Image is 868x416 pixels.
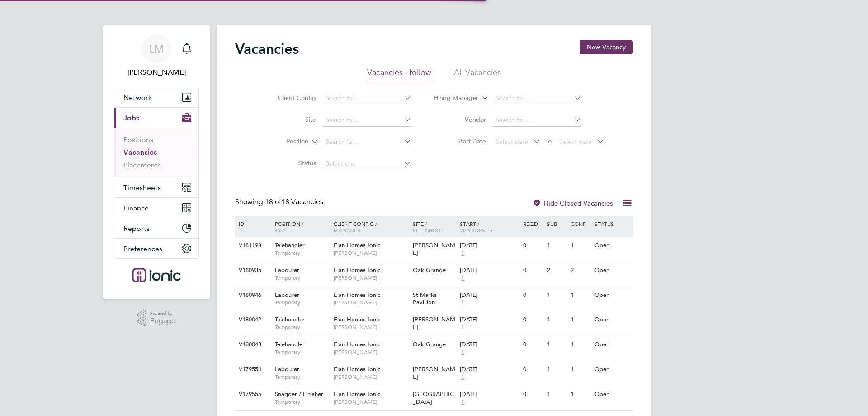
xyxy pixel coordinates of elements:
[334,398,408,406] span: [PERSON_NAME]
[559,138,592,146] span: Select date
[521,262,544,279] div: 0
[322,158,411,170] input: Select one
[568,287,592,304] div: 1
[265,197,323,206] span: 18 Vacancies
[334,324,408,331] span: [PERSON_NAME]
[150,310,175,317] span: Powered by
[413,241,455,257] span: [PERSON_NAME]
[123,135,153,144] a: Positions
[460,349,466,356] span: 1
[275,274,329,282] span: Temporary
[236,336,268,353] div: V180043
[434,115,486,124] label: Vendor
[334,241,380,249] span: Elan Homes Ionic
[137,310,176,327] a: Powered byEngage
[568,311,592,328] div: 1
[123,183,161,192] span: Timesheets
[521,311,544,328] div: 0
[545,287,568,304] div: 1
[114,34,199,78] a: LM[PERSON_NAME]
[521,237,544,254] div: 0
[150,317,175,325] span: Engage
[545,237,568,254] div: 1
[322,92,411,105] input: Search for...
[275,373,329,381] span: Temporary
[334,266,380,274] span: Elan Homes Ionic
[521,386,544,403] div: 0
[264,159,316,167] label: Status
[521,216,544,231] div: Reqd
[275,226,288,234] span: Type
[275,324,329,331] span: Temporary
[235,40,299,58] h2: Vacancies
[410,216,458,238] div: Site /
[275,299,329,306] span: Temporary
[275,266,299,274] span: Labourer
[426,94,478,103] label: Hiring Manager
[460,324,466,331] span: 1
[454,67,501,83] li: All Vacancies
[264,115,316,124] label: Site
[236,361,268,378] div: V179554
[334,390,380,398] span: Elan Homes Ionic
[460,391,519,398] div: [DATE]
[275,291,299,299] span: Labourer
[236,287,268,304] div: V180946
[275,365,299,373] span: Labourer
[268,216,331,238] div: Position /
[460,226,485,234] span: Vendors
[275,349,329,356] span: Temporary
[413,316,455,331] span: [PERSON_NAME]
[265,197,281,206] span: 18 of
[275,249,329,257] span: Temporary
[545,216,568,231] div: Sub
[123,161,161,169] a: Placements
[492,114,581,127] input: Search for...
[492,92,581,105] input: Search for...
[235,197,325,207] div: Showing
[331,216,410,238] div: Client Config /
[460,274,466,282] span: 1
[123,148,157,157] a: Vacancies
[275,390,323,398] span: Snagger / Finisher
[236,386,268,403] div: V179555
[592,386,632,403] div: Open
[521,336,544,353] div: 0
[580,40,633,54] button: New Vacancy
[568,237,592,254] div: 1
[322,136,411,148] input: Search for...
[275,398,329,406] span: Temporary
[545,386,568,403] div: 1
[592,237,632,254] div: Open
[334,299,408,306] span: [PERSON_NAME]
[334,340,380,348] span: Elan Homes Ionic
[545,262,568,279] div: 2
[460,316,519,324] div: [DATE]
[114,177,198,197] button: Timesheets
[114,87,198,107] button: Network
[592,287,632,304] div: Open
[434,137,486,145] label: Start Date
[460,373,466,381] span: 1
[123,204,149,212] span: Finance
[458,216,521,239] div: Start /
[568,361,592,378] div: 1
[236,311,268,328] div: V180042
[264,94,316,102] label: Client Config
[568,336,592,353] div: 1
[334,373,408,381] span: [PERSON_NAME]
[114,198,198,218] button: Finance
[334,316,380,323] span: Elan Homes Ionic
[545,361,568,378] div: 1
[460,249,466,257] span: 1
[460,267,519,274] div: [DATE]
[334,349,408,356] span: [PERSON_NAME]
[568,262,592,279] div: 2
[460,398,466,406] span: 1
[545,336,568,353] div: 1
[236,262,268,279] div: V180935
[123,93,152,102] span: Network
[460,299,466,306] span: 1
[592,361,632,378] div: Open
[334,274,408,282] span: [PERSON_NAME]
